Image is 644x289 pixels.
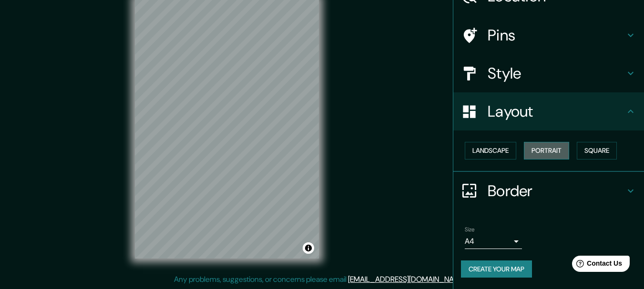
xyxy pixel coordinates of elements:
h4: Layout [488,102,625,121]
button: Create your map [461,260,532,278]
h4: Style [488,64,625,83]
div: Border [453,172,644,210]
div: A4 [465,234,522,249]
h4: Pins [488,26,625,45]
p: Any problems, suggestions, or concerns please email . [174,274,467,285]
div: Layout [453,92,644,130]
button: Landscape [465,142,516,159]
button: Portrait [524,142,569,159]
iframe: Help widget launcher [559,252,634,279]
div: Pins [453,16,644,54]
h4: Border [488,181,625,200]
label: Size [465,225,475,233]
div: Style [453,54,644,92]
button: Square [577,142,617,159]
a: [EMAIL_ADDRESS][DOMAIN_NAME] [348,274,466,284]
button: Toggle attribution [303,242,314,254]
